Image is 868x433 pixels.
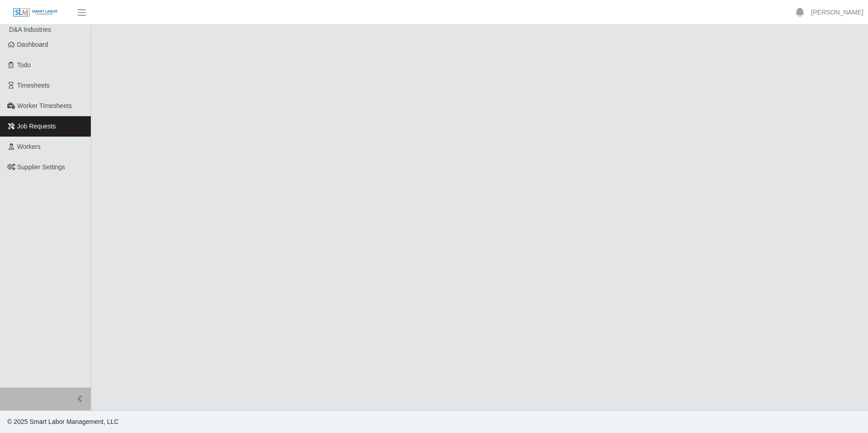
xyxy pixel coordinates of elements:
[17,82,50,89] span: Timesheets
[9,26,51,33] span: D&A Industries
[811,8,863,17] a: [PERSON_NAME]
[7,418,118,425] span: © 2025 Smart Labor Management, LLC
[17,61,31,69] span: Todo
[13,8,58,18] img: SLM Logo
[17,123,56,130] span: Job Requests
[17,41,49,48] span: Dashboard
[17,163,65,171] span: Supplier Settings
[17,102,72,109] span: Worker Timesheets
[17,143,41,150] span: Workers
